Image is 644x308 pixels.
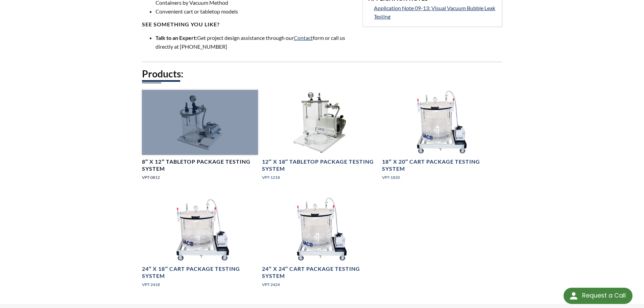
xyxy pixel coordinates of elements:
h4: 24″ x 24″ Cart Package Testing System [262,265,378,280]
a: Cart Package Testing System Acrylic Chamber, front view 24″ x 24″ Cart Package Testing SystemVPT-... [262,197,378,293]
span: Application Note 09-13: Visual Vacuum Bubble Leak Testing [374,5,495,20]
div: Request a Call [564,288,633,304]
p: VPT-2424 [262,281,378,288]
h4: 12″ x 18″ Tabletop Package Testing System [262,158,378,172]
li: Convenient cart or tabletop models [156,7,355,16]
h4: 18″ x 20″ Cart Package Testing System [382,158,498,172]
a: 8" X 12" Tabletop Package Testing System, angled view8″ x 12″ Tabletop Package Testing SystemVPT-... [142,90,258,186]
a: 12" x 18" Tabletop Package Testing Chamber, front view12″ x 18″ Tabletop Package Testing SystemVP... [262,90,378,186]
strong: SEE SOMETHING YOU LIKE? [142,21,220,27]
strong: Talk to an Expert: [156,34,197,41]
img: round button [568,290,579,301]
a: 18" x 20" Cart Package Testing System, front view18″ x 20″ Cart Package Testing SystemVPT-1820 [382,90,498,186]
a: Contact [294,34,313,41]
li: Get project design assistance through our form or call us directly at [PHONE_NUMBER] [156,33,355,51]
div: Request a Call [582,288,626,303]
h2: Products: [142,68,502,80]
p: VPT-1218 [262,174,378,181]
h4: 24″ x 18″ Cart Package Testing System [142,265,258,280]
h4: 8″ x 12″ Tabletop Package Testing System [142,158,258,172]
p: VPT-2418 [142,281,258,288]
p: VPT-0812 [142,174,258,181]
a: Cart Package Testing System Acrylic Chamber and Vacuum Pump, front view24″ x 18″ Cart Package Tes... [142,197,258,293]
p: VPT-1820 [382,174,498,181]
a: Application Note 09-13: Visual Vacuum Bubble Leak Testing [374,4,496,21]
